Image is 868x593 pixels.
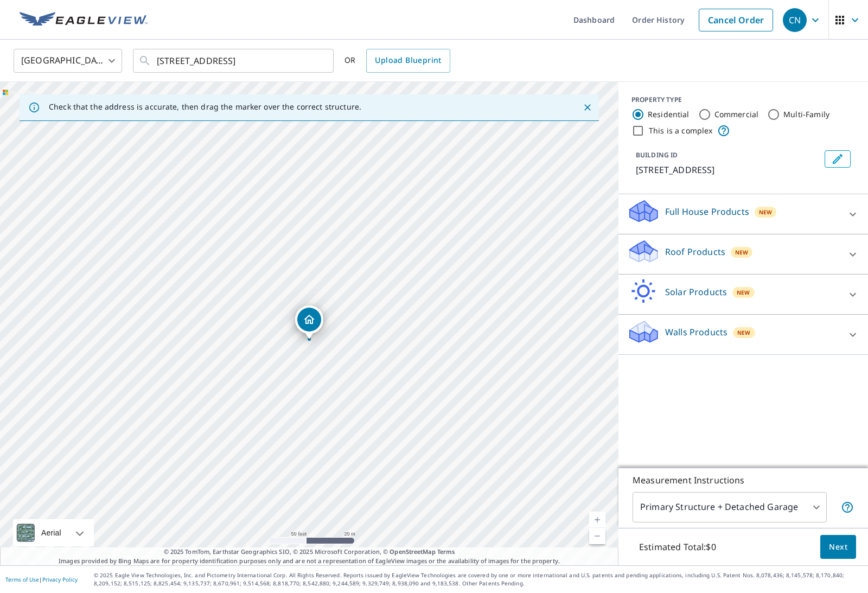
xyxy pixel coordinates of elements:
[390,547,435,556] a: OpenStreetMap
[627,279,859,310] div: Solar ProductsNew
[164,547,455,557] span: © 2025 TomTom, Earthstar Geographics SIO, © 2025 Microsoft Corporation, ©
[648,109,690,120] label: Residential
[735,248,748,257] span: New
[829,540,847,554] span: Next
[714,109,759,120] label: Commercial
[344,49,450,73] div: OR
[13,519,94,546] div: Aerial
[627,199,859,229] div: Full House ProductsNew
[5,576,78,583] p: |
[627,319,859,350] div: Walls ProductsNew
[665,285,727,298] p: Solar Products
[580,100,595,114] button: Close
[627,239,859,270] div: Roof ProductsNew
[665,326,727,339] p: Walls Products
[20,12,148,28] img: EV Logo
[825,150,851,168] button: Edit building 1
[94,571,863,588] p: © 2025 Eagle View Technologies, Inc. and Pictometry International Corp. All Rights Reserved. Repo...
[437,547,455,556] a: Terms
[589,512,605,528] a: Current Level 19, Zoom In
[633,474,854,487] p: Measurement Instructions
[14,46,122,76] div: [GEOGRAPHIC_DATA]
[737,288,750,297] span: New
[737,328,750,337] span: New
[5,576,39,583] a: Terms of Use
[699,9,773,31] a: Cancel Order
[665,205,749,218] p: Full House Products
[636,150,678,160] p: BUILDING ID
[759,208,772,216] span: New
[636,163,820,176] p: [STREET_ADDRESS]
[633,492,827,522] div: Primary Structure + Detached Garage
[589,528,605,544] a: Current Level 19, Zoom Out
[783,109,829,120] label: Multi-Family
[49,102,361,112] p: Check that the address is accurate, then drag the marker over the correct structure.
[366,49,450,73] a: Upload Blueprint
[649,125,713,136] label: This is a complex
[295,305,323,339] div: Dropped pin, building 1, Residential property, 6900 SW 44th St Lincoln, NE 68523
[38,519,65,546] div: Aerial
[42,576,78,583] a: Privacy Policy
[630,535,725,559] p: Estimated Total: $0
[157,46,311,76] input: Search by address or latitude-longitude
[631,95,855,105] div: PROPERTY TYPE
[375,54,441,67] span: Upload Blueprint
[665,245,725,258] p: Roof Products
[820,535,856,559] button: Next
[783,8,807,32] div: CN
[841,501,854,514] span: Your report will include the primary structure and a detached garage if one exists.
